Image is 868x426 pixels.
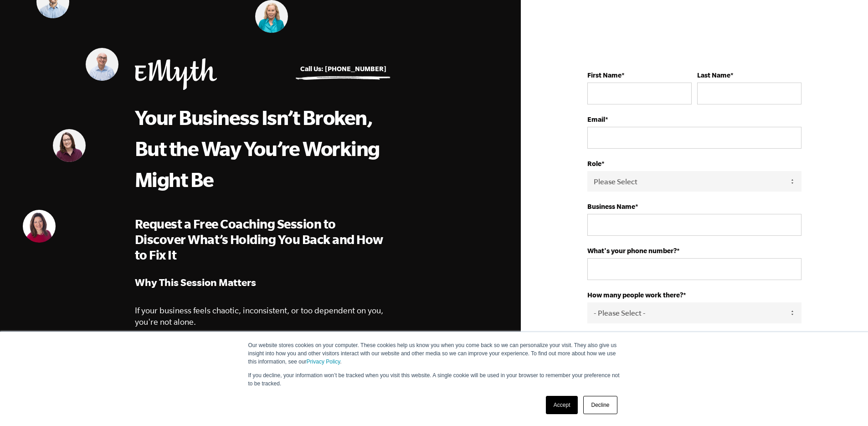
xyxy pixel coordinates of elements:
[697,71,730,79] strong: Last Name
[307,358,340,365] a: Privacy Policy
[587,71,621,79] strong: First Name
[248,371,620,388] p: If you decline, your information won’t be tracked when you visit this website. A single cookie wi...
[300,65,386,73] a: Call Us: [PHONE_NUMBER]
[546,396,578,414] a: Accept
[86,48,118,81] img: Shachar Perlman, EMyth Business Coach
[587,115,605,123] strong: Email
[135,306,383,327] span: If your business feels chaotic, inconsistent, or too dependent on you, you're not alone.
[587,247,677,255] strong: What's your phone number?
[135,217,383,262] span: Request a Free Coaching Session to Discover What’s Holding You Back and How to Fix It
[135,106,380,191] span: Your Business Isn’t Broken, But the Way You’re Working Might Be
[23,210,56,243] img: Vicky Gavrias, EMyth Business Coach
[53,129,86,162] img: Melinda Lawson, EMyth Business Coach
[135,58,217,90] img: EMyth
[587,160,601,167] strong: Role
[587,203,635,210] strong: Business Name
[583,396,617,414] a: Decline
[587,291,683,299] strong: How many people work there?
[248,341,620,366] p: Our website stores cookies on your computer. These cookies help us know you when you come back so...
[135,276,256,288] strong: Why This Session Matters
